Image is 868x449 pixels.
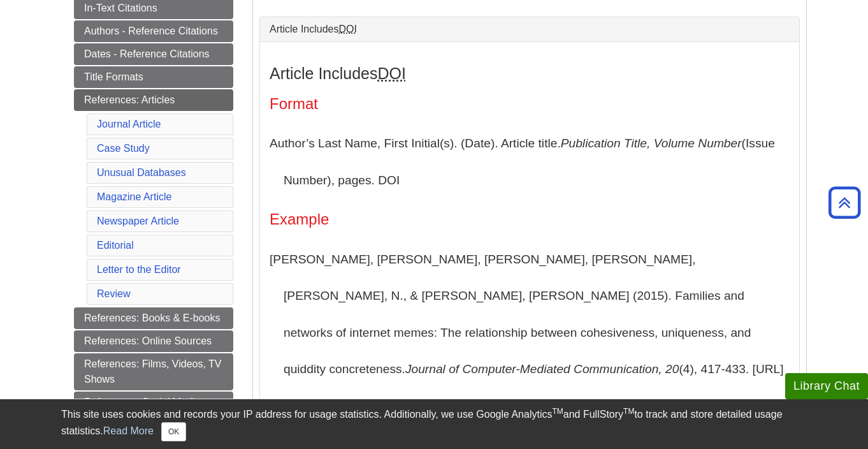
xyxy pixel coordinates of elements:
[623,407,634,416] sup: TM
[270,241,790,425] p: [PERSON_NAME], [PERSON_NAME], [PERSON_NAME], [PERSON_NAME], [PERSON_NAME], N., & [PERSON_NAME], [...
[74,66,233,88] a: Title Formats
[270,24,790,35] a: Article IncludesDOI
[74,353,233,390] a: References: Films, Videos, TV Shows
[74,330,233,352] a: References: Online Sources
[270,125,790,198] p: Author’s Last Name, First Initial(s). (Date). Article title. (Issue Number), pages. DOI
[103,425,154,436] a: Read More
[339,24,357,34] abbr: Digital Object Identifier. This is the string of numbers associated with a particular article. No...
[74,43,233,65] a: Dates - Reference Citations
[270,96,790,112] h4: Format
[74,20,233,42] a: Authors - Reference Citations
[97,288,130,299] a: Review
[97,264,181,275] a: Letter to the Editor
[97,143,150,154] a: Case Study
[405,362,679,376] i: Journal of Computer-Mediated Communication, 20
[378,64,406,82] abbr: Digital Object Identifier. This is the string of numbers associated with a particular article. No...
[561,136,742,150] i: Publication Title, Volume Number
[74,392,233,413] a: References: Social Media
[61,407,807,441] div: This site uses cookies and records your IP address for usage statistics. Additionally, we use Goo...
[552,407,563,416] sup: TM
[74,89,233,111] a: References: Articles
[97,216,179,226] a: Newspaper Article
[97,240,134,251] a: Editorial
[270,211,790,228] h4: Example
[97,167,186,178] a: Unusual Databases
[74,307,233,329] a: References: Books & E-books
[824,194,865,211] a: Back to Top
[270,64,790,83] h3: Article Includes
[97,191,171,202] a: Magazine Article
[97,119,161,129] a: Journal Article
[161,422,186,441] button: Close
[785,373,868,399] button: Library Chat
